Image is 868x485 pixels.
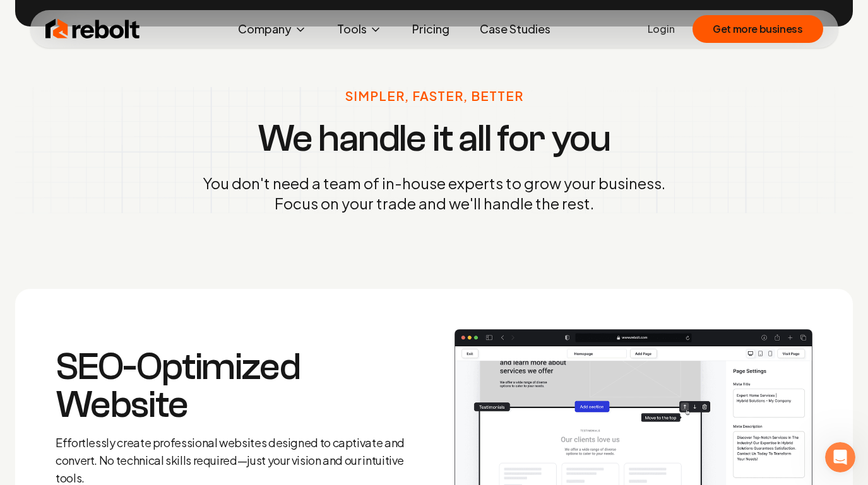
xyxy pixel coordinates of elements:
[258,120,610,158] h3: We handle it all for you
[402,16,460,42] a: Pricing
[345,87,523,105] p: Simpler, Faster, Better
[203,173,665,213] p: You don't need a team of in-house experts to grow your business. Focus on your trade and we'll ha...
[825,442,855,472] iframe: Intercom live chat
[228,16,317,42] button: Company
[648,21,675,37] a: Login
[327,16,392,42] button: Tools
[693,15,823,43] button: Get more business
[470,16,561,42] a: Case Studies
[56,348,414,424] h3: SEO-Optimized Website
[45,16,140,42] img: Rebolt Logo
